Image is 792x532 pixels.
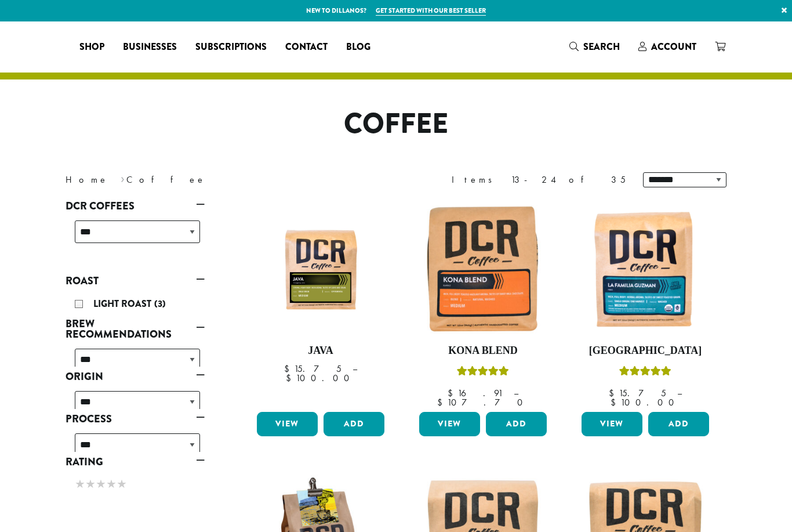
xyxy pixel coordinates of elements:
span: Search [583,40,620,53]
a: Rating [66,452,205,472]
a: [GEOGRAPHIC_DATA]Rated 4.83 out of 5 [579,202,712,407]
button: Add [648,412,709,436]
span: (3) [154,297,166,310]
div: Roast [66,291,205,313]
h1: Coffee [57,107,735,141]
a: Shop [70,38,114,56]
span: ★ [85,476,96,493]
span: Contact [285,40,328,55]
span: ★ [96,476,106,493]
span: $ [611,396,620,408]
span: Blog [346,40,370,55]
a: Process [66,409,205,429]
img: DCR-La-Familia-Guzman-Coffee-Bag-300x300.png [579,202,712,335]
span: Light Roast [93,297,154,310]
span: ★ [75,476,85,493]
a: View [582,412,642,436]
span: $ [437,396,447,408]
span: – [677,387,682,399]
bdi: 15.75 [609,387,666,399]
span: – [514,387,518,399]
span: – [353,363,357,375]
span: ★ [106,476,117,493]
div: Rating [66,472,205,494]
span: $ [448,387,457,399]
span: › [121,169,125,187]
a: Brew Recommendations [66,314,205,344]
span: ★ [117,476,127,493]
a: Search [560,37,629,56]
bdi: 100.00 [286,372,355,384]
div: DCR Coffees [66,216,205,257]
span: Subscriptions [195,40,267,55]
span: $ [286,372,296,384]
a: Roast [66,271,205,291]
img: 12oz_DCR_Java_StockImage_1200pxX1200px.jpg [254,202,387,335]
bdi: 107.70 [437,396,528,408]
div: Items 13-24 of 35 [452,173,626,187]
bdi: 16.91 [448,387,503,399]
span: $ [609,387,619,399]
div: Origin [66,386,205,409]
span: Businesses [123,40,177,55]
h4: [GEOGRAPHIC_DATA] [579,345,712,357]
a: Get started with our best seller [376,6,486,16]
a: DCR Coffees [66,196,205,216]
bdi: 100.00 [611,396,680,408]
div: Rated 4.83 out of 5 [619,364,671,382]
button: Add [486,412,547,436]
a: View [257,412,318,436]
div: Brew Recommendations [66,344,205,367]
bdi: 15.75 [284,363,341,375]
button: Add [324,412,384,436]
a: Kona BlendRated 5.00 out of 5 [416,202,550,407]
a: View [419,412,480,436]
span: Shop [79,40,104,55]
nav: Breadcrumb [66,173,379,187]
a: Java [254,202,387,407]
span: Account [651,40,696,53]
img: Kona-300x300.jpg [416,202,550,335]
span: $ [284,363,294,375]
a: Origin [66,367,205,386]
a: Home [66,173,108,186]
h4: Kona Blend [416,345,550,357]
div: Process [66,429,205,451]
h4: Java [254,345,387,357]
div: Rated 5.00 out of 5 [457,364,509,382]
